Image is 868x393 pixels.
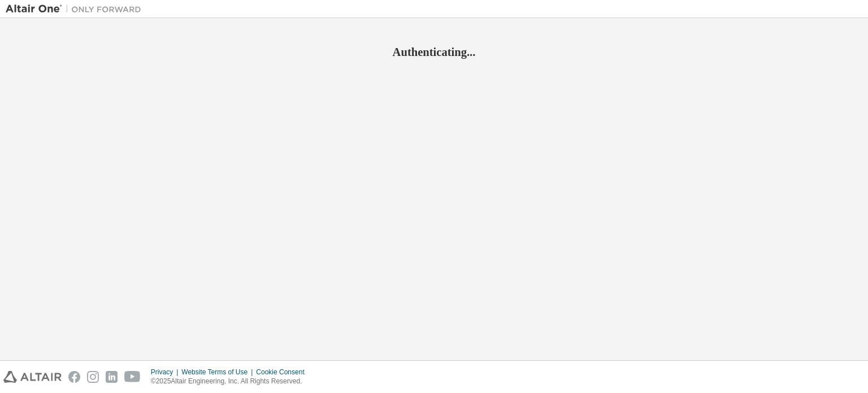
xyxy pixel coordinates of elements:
[151,377,311,386] p: © 2025 Altair Engineering, Inc. All Rights Reserved.
[68,371,80,383] img: facebook.svg
[256,368,311,377] div: Cookie Consent
[106,371,118,383] img: linkedin.svg
[6,3,147,15] img: Altair One
[124,371,141,383] img: youtube.svg
[181,368,256,377] div: Website Terms of Use
[87,371,99,383] img: instagram.svg
[151,368,181,377] div: Privacy
[6,45,862,59] h2: Authenticating...
[3,371,62,383] img: altair_logo.svg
